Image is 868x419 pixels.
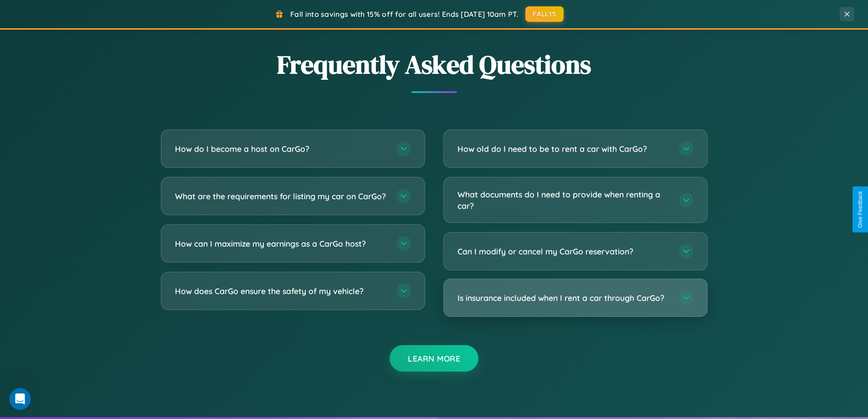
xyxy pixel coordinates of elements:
[9,388,31,410] iframe: Intercom live chat
[857,191,863,228] div: Give Feedback
[457,189,670,211] h3: What documents do I need to provide when renting a car?
[175,191,387,202] h3: What are the requirements for listing my car on CarGo?
[457,246,670,257] h3: Can I modify or cancel my CarGo reservation?
[175,143,387,155] h3: How do I become a host on CarGo?
[161,47,708,82] h2: Frequently Asked Questions
[175,285,387,297] h3: How does CarGo ensure the safety of my vehicle?
[390,345,478,372] button: Learn More
[457,292,670,304] h3: Is insurance included when I rent a car through CarGo?
[290,10,519,19] span: Fall into savings with 15% off for all users! Ends [DATE] 10am PT.
[457,143,670,155] h3: How old do I need to be to rent a car with CarGo?
[525,6,564,22] button: FALL15
[175,238,387,249] h3: How can I maximize my earnings as a CarGo host?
